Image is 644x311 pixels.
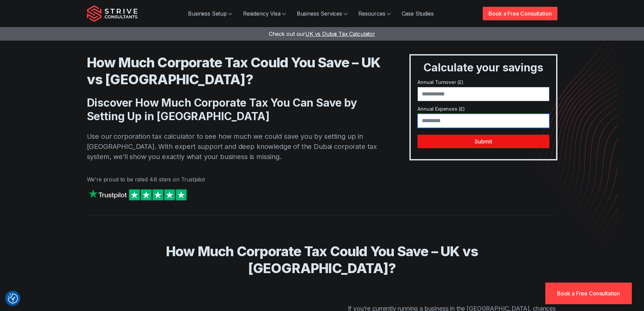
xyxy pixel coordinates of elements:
[418,135,549,148] button: Submit
[87,175,383,183] p: We're proud to be rated 4.8 stars on Trustpilot
[87,54,383,88] h1: How Much Corporate Tax Could You Save – UK vs [GEOGRAPHIC_DATA]?
[87,96,383,123] h2: Discover How Much Corporate Tax You Can Save by Setting Up in [GEOGRAPHIC_DATA]
[269,30,375,37] a: Check out ourUK vs Dubai Tax Calculator
[8,293,18,304] button: Consent Preferences
[183,7,238,20] a: Business Setup
[87,187,188,202] img: Strive on Trustpilot
[545,283,632,304] a: Book a Free Consultation
[353,7,396,20] a: Resources
[106,243,539,277] h2: How Much Corporate Tax Could You Save – UK vs [GEOGRAPHIC_DATA]?
[483,7,557,20] a: Book a Free Consultation
[8,293,18,304] img: Revisit consent button
[396,7,439,20] a: Case Studies
[418,79,549,86] label: Annual Turnover (£)
[413,61,553,74] h3: Calculate your savings
[305,30,375,37] span: UK vs Dubai Tax Calculator
[87,5,138,22] img: Strive Consultants
[238,7,291,20] a: Residency Visa
[87,131,383,162] p: Use our corporation tax calculator to see how much we could save you by setting up in [GEOGRAPHIC...
[291,7,353,20] a: Business Services
[418,105,549,112] label: Annual Expenses (£)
